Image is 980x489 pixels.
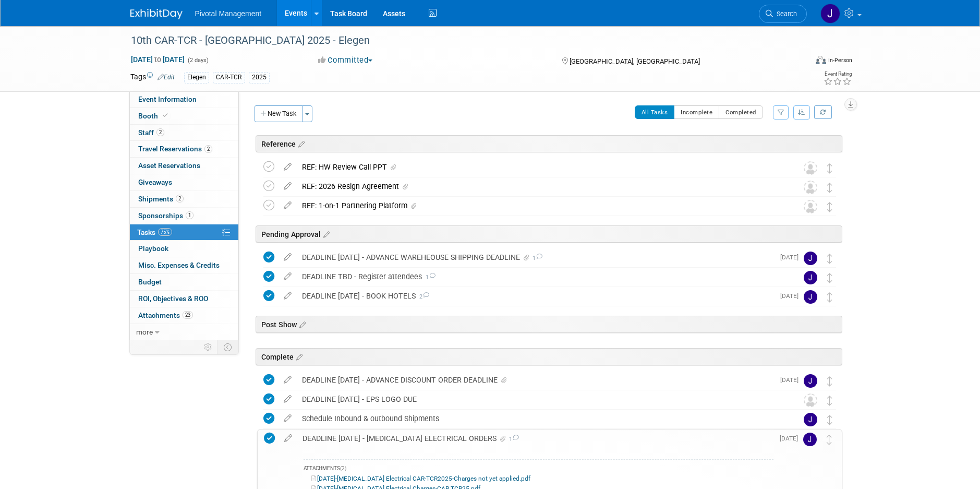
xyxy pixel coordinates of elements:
i: Move task [827,415,832,425]
div: 2025 [249,72,270,83]
a: edit [279,182,297,191]
span: [DATE] [780,435,803,442]
span: [DATE] [780,292,804,300]
span: 1 [531,255,542,261]
a: Booth [130,108,238,124]
span: 1 [186,211,193,219]
div: Pending Approval [256,225,842,243]
div: Event Rating [824,71,852,77]
span: ROI, Objectives & ROO [138,294,208,303]
i: Move task [827,163,832,173]
a: edit [279,201,297,210]
a: edit [279,414,297,423]
a: Sponsorships1 [130,208,238,224]
span: 2 [204,145,212,153]
a: edit [279,395,297,404]
a: Tasks75% [130,224,238,241]
i: Move task [827,376,832,386]
td: Personalize Event Tab Strip [199,340,217,354]
span: 2 [156,128,164,136]
img: Format-Inperson.png [816,56,826,64]
div: Elegen [184,72,209,83]
i: Move task [827,435,832,445]
span: (2 days) [187,57,209,64]
div: Post Show [256,316,842,333]
a: Refresh [814,105,832,119]
span: Pivotal Management [195,9,262,18]
a: Edit sections [296,138,305,149]
span: [DATE] [780,376,804,384]
button: Incomplete [674,105,719,119]
img: Jessica Gatton [804,271,817,284]
div: REF: 1-on-1 Partnering Platform [297,197,783,214]
div: DEADLINE [DATE] - EPS LOGO DUE [297,390,783,408]
span: Search [773,10,797,18]
a: edit [279,291,297,301]
button: New Task [255,105,303,122]
img: Jessica Gatton [804,374,817,388]
div: DEADLINE [DATE] - ADVANCE WAREHEOUSE SHIPPING DEADLINE [297,248,774,266]
span: 2 [416,293,429,300]
i: Move task [827,202,832,212]
a: Playbook [130,241,238,257]
a: edit [279,434,297,443]
td: Toggle Event Tabs [217,340,238,354]
a: Giveaways [130,174,238,190]
img: Unassigned [804,181,817,194]
div: Schedule Inbound & outbound Shipments [297,410,783,427]
button: Committed [314,55,377,66]
a: Budget [130,274,238,290]
span: 2 [176,195,184,202]
i: Move task [827,292,832,302]
div: 10th CAR-TCR - [GEOGRAPHIC_DATA] 2025 - Elegen [127,31,791,50]
span: Booth [138,112,170,120]
span: Tasks [137,228,172,236]
span: [GEOGRAPHIC_DATA], [GEOGRAPHIC_DATA] [570,57,700,65]
div: DEADLINE [DATE] - [MEDICAL_DATA] ELECTRICAL ORDERS [297,430,773,447]
a: ROI, Objectives & ROO [130,291,238,307]
a: [DATE]-[MEDICAL_DATA] Electrical CAR-TCR2025-Charges not yet applied.pdf [311,475,530,482]
span: Misc. Expenses & Credits [138,261,220,269]
a: edit [279,162,297,172]
a: Travel Reservations2 [130,141,238,157]
div: In-Person [828,56,852,64]
span: Budget [138,278,162,286]
div: Complete [256,348,842,365]
span: Shipments [138,195,184,203]
a: more [130,324,238,340]
button: All Tasks [635,105,675,119]
i: Booth reservation complete [163,113,168,118]
a: edit [279,272,297,281]
img: Unassigned [804,161,817,175]
span: more [136,328,153,336]
span: Giveaways [138,178,172,186]
a: Event Information [130,91,238,108]
a: Attachments23 [130,307,238,324]
a: Edit sections [321,229,330,239]
i: Move task [827,183,832,193]
span: Playbook [138,244,168,253]
div: ATTACHMENTS [304,465,773,474]
div: Reference [256,135,842,152]
i: Move task [827,273,832,283]
img: Unassigned [804,200,817,213]
a: Misc. Expenses & Credits [130,257,238,273]
span: Travel Reservations [138,145,212,153]
span: 23 [183,311,193,319]
a: Edit sections [297,319,306,329]
div: REF: 2026 Resign Agreement [297,177,783,195]
img: Jessica Gatton [804,290,817,304]
div: DEADLINE [DATE] - ADVANCE DISCOUNT ORDER DEADLINE [297,371,774,389]
div: REF: HW Review Call PPT [297,158,783,176]
div: Event Format [745,54,853,70]
div: CAR-TCR [213,72,245,83]
img: Jessica Gatton [804,252,817,265]
span: 1 [422,274,435,281]
span: Staff [138,128,164,137]
a: Asset Reservations [130,158,238,174]
span: 1 [507,436,519,443]
img: ExhibitDay [130,9,183,19]
img: Jessica Gatton [820,4,840,23]
td: Tags [130,71,175,84]
img: Unassigned [804,393,817,407]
